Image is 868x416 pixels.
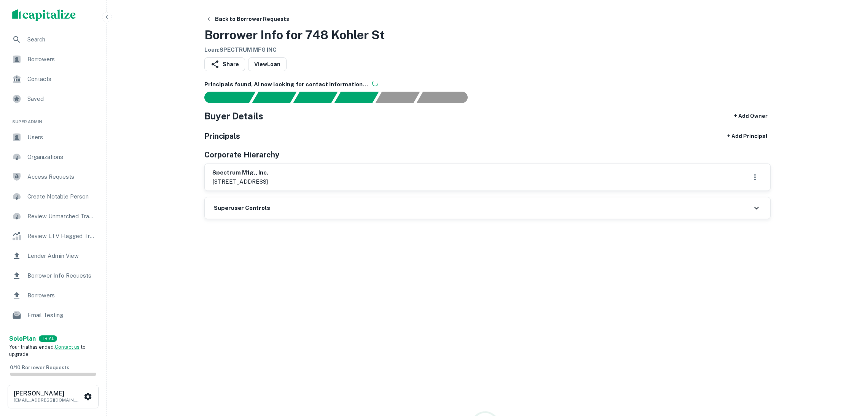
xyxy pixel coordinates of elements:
strong: Solo Plan [9,335,36,342]
div: Documents found, AI parsing details... [293,92,338,103]
span: Review LTV Flagged Transactions [27,232,96,241]
span: Access Requests [27,172,96,181]
div: Principals found, still searching for contact information. This may take time... [375,92,420,103]
button: + Add Owner [731,109,771,123]
h5: Principals [204,130,240,142]
li: Super Admin [6,110,100,128]
a: Search [6,30,100,49]
a: Review LTV Flagged Transactions [6,227,100,245]
a: Users [6,128,100,146]
h6: Loan : SPECTRUM MFG INC [204,46,385,54]
iframe: Chat Widget [830,355,868,392]
span: Borrower Info Requests [27,271,96,280]
span: Borrowers [27,55,96,64]
span: Contacts [27,75,96,84]
div: TRIAL [39,335,57,342]
a: Access Requests [6,168,100,186]
a: Email Testing [6,306,100,324]
h6: Superuser Controls [214,204,270,213]
h6: spectrum mfg., inc. [212,168,268,177]
a: Contacts [6,70,100,88]
button: Share [204,57,245,71]
a: Organizations [6,148,100,166]
img: capitalize-logo.png [12,9,76,21]
button: + Add Principal [724,129,771,143]
a: Borrowers [6,286,100,305]
span: Organizations [27,152,96,162]
h6: [PERSON_NAME] [14,391,82,397]
a: Create Notable Person [6,187,100,206]
span: Create Notable Person [27,192,96,201]
div: Principals found, AI now looking for contact information... [334,92,379,103]
span: Email Testing [27,311,96,320]
a: Lender Admin View [6,247,100,265]
a: Borrowers [6,50,100,68]
span: Lender Admin View [27,251,96,260]
a: Review Unmatched Transactions [6,207,100,225]
span: Search [27,35,96,44]
button: [PERSON_NAME][EMAIL_ADDRESS][DOMAIN_NAME] [8,385,99,408]
h4: Buyer Details [204,109,263,123]
h6: Principals found, AI now looking for contact information... [204,80,771,89]
p: [EMAIL_ADDRESS][DOMAIN_NAME] [14,397,82,403]
span: Users [27,133,96,142]
button: Back to Borrower Requests [203,12,292,26]
span: Saved [27,94,96,103]
span: Review Unmatched Transactions [27,212,96,221]
a: ViewLoan [248,57,287,71]
h5: Corporate Hierarchy [204,149,279,160]
a: Saved [6,90,100,108]
span: Borrowers [27,291,96,300]
a: Contact us [55,344,80,350]
a: SoloPlan [9,334,36,343]
div: Sending borrower request to AI... [195,92,252,103]
div: Your request is received and processing... [252,92,296,103]
p: [STREET_ADDRESS] [212,177,268,186]
span: Your trial has ended. to upgrade. [9,344,86,357]
h3: Borrower Info for 748 Kohler St [204,26,385,44]
span: 0 / 10 Borrower Requests [10,365,69,370]
div: AI fulfillment process complete. [417,92,477,103]
a: Borrower Info Requests [6,267,100,285]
